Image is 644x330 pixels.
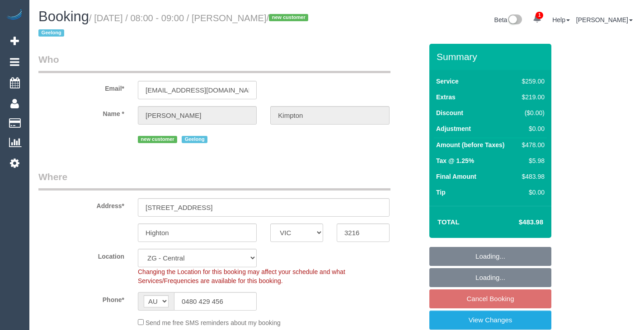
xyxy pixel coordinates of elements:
div: $478.00 [518,140,545,149]
input: Email* [138,81,257,99]
label: Address* [32,198,131,210]
label: Tax @ 1.25% [436,156,474,165]
input: First Name* [138,106,257,125]
label: Adjustment [436,124,471,133]
label: Final Amount [436,172,476,181]
legend: Where [38,170,390,191]
span: Send me free SMS reminders about my booking [146,319,281,326]
div: $259.00 [518,77,545,86]
label: Discount [436,108,463,117]
div: $5.98 [518,156,545,165]
span: new customer [138,136,177,143]
label: Phone* [32,292,131,304]
img: New interface [507,14,522,26]
a: View Changes [429,311,551,330]
h3: Summary [437,51,547,62]
div: $0.00 [518,124,545,133]
div: ($0.00) [518,108,545,117]
input: Last Name* [270,106,389,125]
span: 1 [536,12,543,19]
input: Post Code* [337,223,390,242]
input: Suburb* [138,223,257,242]
span: new customer [269,14,308,21]
label: Email* [32,81,131,93]
label: Amount (before Taxes) [436,140,504,149]
img: Automaid Logo [5,9,24,22]
label: Extras [436,93,456,102]
div: $0.00 [518,188,545,197]
label: Name * [32,106,131,118]
small: / [DATE] / 08:00 - 09:00 / [PERSON_NAME] [38,13,311,38]
span: Booking [38,9,89,24]
strong: Total [437,218,460,226]
label: Tip [436,188,446,197]
a: Help [552,16,570,23]
span: Changing the Location for this booking may affect your schedule and what Services/Frequencies are... [138,268,345,284]
label: Location [32,249,131,261]
a: [PERSON_NAME] [576,16,633,23]
h4: $483.98 [492,218,543,226]
div: $483.98 [518,172,545,181]
div: $219.00 [518,93,545,102]
a: Beta [494,16,522,23]
legend: Who [38,53,390,73]
span: Geelong [38,29,64,37]
input: Phone* [174,292,257,311]
span: Geelong [182,136,207,143]
label: Service [436,77,459,86]
a: 1 [528,9,546,29]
